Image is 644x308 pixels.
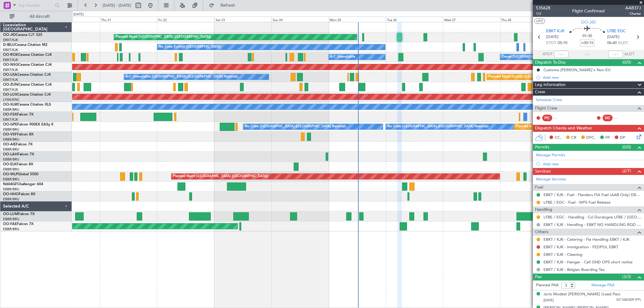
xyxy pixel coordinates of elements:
div: Add new [543,161,641,167]
a: EBKT/KJK [3,48,18,52]
div: Planned Maint Kortrijk-[GEOGRAPHIC_DATA] [489,72,559,81]
button: UTC [534,18,545,24]
span: OO-ROK [3,53,18,57]
span: ATOT [543,51,553,57]
span: Crew [535,89,545,96]
div: No Crew [GEOGRAPHIC_DATA] ([GEOGRAPHIC_DATA] National) [387,122,489,131]
a: OO-ROKCessna Citation CJ4 [3,53,52,57]
span: [DATE] - [DATE] [103,3,131,8]
a: EBBR/BRU [3,217,19,221]
div: Joris Modest [PERSON_NAME] (Lead Pax) [543,291,620,297]
a: EBKT/KJK [3,78,18,82]
span: Pax [535,274,542,281]
a: OO-NSGCessna Citation CJ4 [3,63,52,67]
span: Permits [535,144,549,151]
a: OO-JIDCessna CJ1 525 [3,33,42,37]
span: D-IBLU [3,43,15,47]
div: Add new [543,75,641,80]
span: CC, [555,135,561,141]
div: Sat 23 [214,17,271,22]
a: LFSN/ENC [3,97,20,102]
span: OO-LXA [3,73,17,77]
div: Thu 21 [100,17,157,22]
div: No Crew Kortrijk-[GEOGRAPHIC_DATA] [159,43,221,52]
span: OO-VSF [3,133,17,136]
div: PIC [542,115,552,121]
span: [DATE] [546,34,559,40]
span: DFC, [586,135,595,141]
span: DP [620,135,625,141]
a: OO-FAEFalcon 7X [3,222,34,226]
a: OO-LAHFalcon 7X [3,153,34,156]
a: OO-AIEFalcon 7X [3,143,33,146]
span: (3/3) [622,274,631,280]
span: OO-FSX [3,113,17,116]
span: OO-JID [581,19,596,25]
a: EBBR/BRU [3,147,19,152]
button: All Aircraft [7,12,66,21]
span: 01:30 [582,33,592,39]
div: Mon 25 [329,17,386,22]
span: Refresh [215,3,241,8]
a: EBKT/KJK [3,87,18,92]
div: Flight Confirmed [572,8,605,14]
span: Dispatch Checks and Weather [535,125,592,132]
a: EBKT / KJK - Fuel - Flanders FIA Fuel (AAB Only) EBKT / KJK [543,192,641,197]
span: OO-SLM [3,103,18,106]
span: Charter [625,11,641,16]
span: [DATE] [543,298,554,303]
a: OO-ZUNCessna Citation CJ4 [3,83,52,87]
a: EBBR/BRU [3,187,19,192]
span: Leg Information [535,81,566,88]
span: OO-WLP [3,173,18,176]
div: Planned Maint [GEOGRAPHIC_DATA] ([GEOGRAPHIC_DATA] National) [516,122,625,131]
div: Planned Maint [GEOGRAPHIC_DATA] ([GEOGRAPHIC_DATA]) [173,172,268,181]
div: Tue 26 [386,17,443,22]
a: Manage PAX [591,282,614,288]
a: OO-LUMFalcon 7X [3,212,35,216]
span: FP [605,135,610,141]
div: [DATE] [73,12,84,17]
a: D-IBLUCessna Citation M2 [3,43,47,47]
a: EBKT/KJK [3,117,18,122]
span: ELDT [618,40,628,46]
span: Handling [535,206,552,213]
a: EBKT/KJK [3,38,18,42]
span: [DATE] [607,34,620,40]
span: OO-LUM [3,212,18,216]
div: Customs [PERSON_NAME]'s Non EU [543,67,610,72]
span: OO-LAH [3,153,18,156]
a: LFBE / EGC - Fuel - WFS Fuel Release [543,200,610,205]
a: EBKT/KJK [3,68,18,72]
a: OO-SLMCessna Citation XLS [3,103,51,106]
span: CR [571,135,576,141]
span: OO-ZUN [3,83,18,87]
span: 05:10 [558,40,567,46]
input: --:-- [554,51,569,58]
div: SIC [603,115,613,121]
a: OO-LXACessna Citation CJ4 [3,73,51,77]
a: EBBR/BRU [3,197,19,202]
a: LFBE / EGC - Handling - Cci Dordogne LFBE / [GEOGRAPHIC_DATA] [543,214,641,220]
div: Sun 24 [271,17,328,22]
a: OO-FSXFalcon 7X [3,113,34,116]
a: EBBR/BRU [3,157,19,162]
span: AAB37J [625,5,641,11]
span: All Aircraft [16,14,64,19]
a: OO-ELKFalcon 8X [3,163,33,166]
a: Manage Permits [536,152,565,158]
span: LFBE EGC [607,28,626,34]
div: No Crew [GEOGRAPHIC_DATA] ([GEOGRAPHIC_DATA] National) [245,122,346,131]
span: ALDT [624,51,634,57]
a: Schedule Crew [536,97,562,103]
span: OO-LUX [3,93,17,97]
a: OO-LUXCessna Citation CJ4 [3,93,51,97]
a: Manage Services [536,176,566,183]
button: Refresh [206,1,242,10]
div: A/C Unavailable [GEOGRAPHIC_DATA] ([GEOGRAPHIC_DATA] National) [126,72,238,81]
div: - - [614,115,628,121]
div: Owner [GEOGRAPHIC_DATA]-[GEOGRAPHIC_DATA] [502,52,583,62]
a: EBKT/KJK [3,58,18,62]
input: Trip Number [18,1,53,10]
a: EBKT / KJK - Immigration - FEDPOL EBKT [543,244,618,249]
